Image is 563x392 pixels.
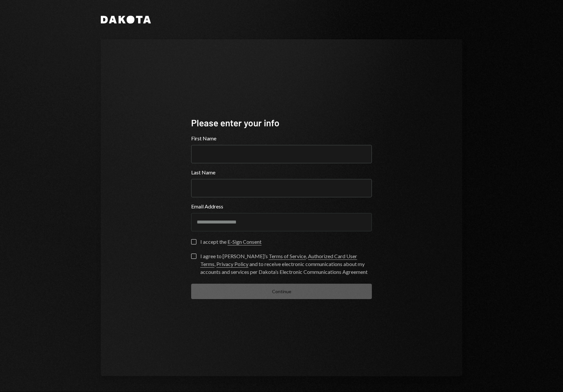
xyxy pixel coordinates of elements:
[200,253,357,268] a: Authorized Card User Terms
[200,252,372,276] div: I agree to [PERSON_NAME]’s , , and to receive electronic communications about my accounts and ser...
[191,239,196,244] button: I accept the E-Sign Consent
[191,254,196,259] button: I agree to [PERSON_NAME]’s Terms of Service, Authorized Card User Terms, Privacy Policy and to re...
[191,134,372,142] label: First Name
[191,116,372,129] div: Please enter your info
[216,261,248,268] a: Privacy Policy
[269,253,306,260] a: Terms of Service
[191,169,372,176] label: Last Name
[200,238,262,246] div: I accept the
[191,203,372,210] label: Email Address
[227,239,262,245] a: E-Sign Consent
